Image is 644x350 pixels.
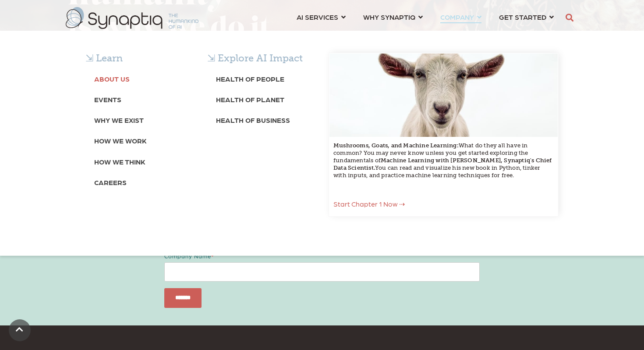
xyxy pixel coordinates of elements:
[363,9,423,25] a: WHY SYNAPTIQ
[297,9,346,25] a: AI SERVICES
[440,9,481,25] a: COMPANY
[363,11,415,23] span: WHY SYNAPTIQ
[297,11,338,23] span: AI SERVICES
[499,11,546,23] span: GET STARTED
[66,7,198,29] img: synaptiq logo-2
[288,2,563,34] nav: menu
[499,9,554,25] a: GET STARTED
[164,253,211,259] span: Company name
[440,11,474,23] span: COMPANY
